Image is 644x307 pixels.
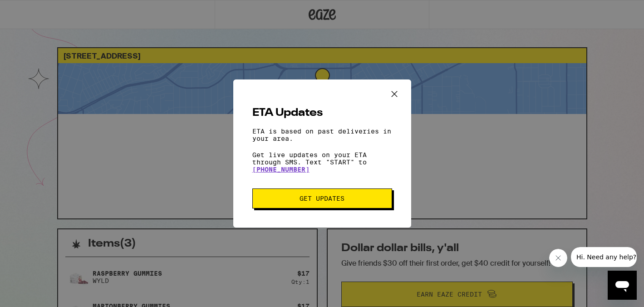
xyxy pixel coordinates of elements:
[385,87,404,104] button: Close ETA information modal
[252,108,392,119] h2: ETA Updates
[571,247,637,267] iframe: Message from company
[252,188,392,208] button: Get Updates
[300,195,344,202] span: Get Updates
[252,128,392,142] p: ETA is based on past deliveries in your area.
[252,151,392,173] p: Get live updates on your ETA through SMS. Text "START" to
[549,249,567,267] iframe: Close message
[608,271,637,300] iframe: Button to launch messaging window
[252,166,310,173] a: [PHONE_NUMBER]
